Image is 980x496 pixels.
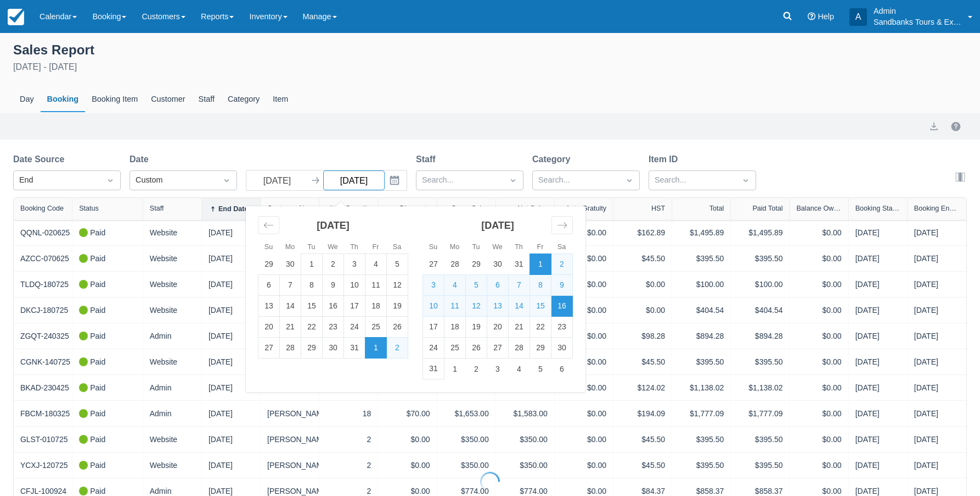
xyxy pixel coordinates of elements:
[481,220,514,231] strong: [DATE]
[85,87,144,112] div: Booking Item
[285,243,295,251] small: Mo
[487,359,509,379] td: Choose Wednesday, September 3, 2025 as your check-out date. It’s available.
[508,175,519,186] span: Dropdown icon
[258,317,280,338] td: Choose Sunday, July 20, 2025 as your check-out date. It’s available.
[423,359,444,379] td: Choose Sunday, August 31, 2025 as your check-out date. It’s available.
[740,175,751,186] span: Dropdown icon
[557,243,566,251] small: Sa
[344,317,365,338] td: Choose Thursday, July 24, 2025 as your check-out date. It’s available.
[246,206,585,392] div: Calendar
[444,275,466,296] td: Selected. Monday, August 4, 2025
[393,243,401,251] small: Sa
[551,338,573,359] td: Choose Saturday, August 30, 2025 as your check-out date. It’s available.
[551,216,573,234] div: Move forward to switch to the next month.
[472,243,480,251] small: Tu
[280,296,301,317] td: Choose Monday, July 14, 2025 as your check-out date. It’s available.
[258,216,279,234] div: Move backward to switch to the previous month.
[387,338,408,359] td: Selected. Saturday, August 2, 2025
[530,338,551,359] td: Choose Friday, August 29, 2025 as your check-out date. It’s available.
[487,296,509,317] td: Selected. Wednesday, August 13, 2025
[423,254,444,275] td: Choose Sunday, July 27, 2025 as your check-out date. It’s available.
[301,254,323,275] td: Choose Tuesday, July 1, 2025 as your check-out date. It’s available.
[365,338,387,359] td: Selected as start date. Friday, August 1, 2025
[530,275,551,296] td: Selected. Friday, August 8, 2025
[874,16,961,27] p: Sandbanks Tours & Experiences
[344,296,365,317] td: Choose Thursday, July 17, 2025 as your check-out date. It’s available.
[551,254,573,275] td: Selected. Saturday, August 2, 2025
[323,317,344,338] td: Choose Wednesday, July 23, 2025 as your check-out date. It’s available.
[423,317,444,338] td: Choose Sunday, August 17, 2025 as your check-out date. It’s available.
[537,243,544,251] small: Fr
[13,40,967,58] div: Sales Report
[323,296,344,317] td: Choose Wednesday, July 16, 2025 as your check-out date. It’s available.
[192,87,221,112] div: Staff
[323,275,344,296] td: Choose Wednesday, July 9, 2025 as your check-out date. It’s available.
[423,275,444,296] td: Selected. Sunday, August 3, 2025
[221,175,232,186] span: Dropdown icon
[444,317,466,338] td: Choose Monday, August 18, 2025 as your check-out date. It’s available.
[350,243,358,251] small: Th
[509,275,530,296] td: Selected. Thursday, August 7, 2025
[509,338,530,359] td: Choose Thursday, August 28, 2025 as your check-out date. It’s available.
[307,243,315,251] small: Tu
[144,87,192,112] div: Customer
[849,8,867,26] div: A
[301,296,323,317] td: Choose Tuesday, July 15, 2025 as your check-out date. It’s available.
[515,243,523,251] small: Th
[8,9,24,25] img: checkfront-main-nav-mini-logo.png
[429,243,437,251] small: Su
[509,359,530,379] td: Choose Thursday, September 4, 2025 as your check-out date. It’s available.
[466,338,487,359] td: Choose Tuesday, August 26, 2025 as your check-out date. It’s available.
[323,170,385,190] input: End Date
[387,254,408,275] td: Choose Saturday, July 5, 2025 as your check-out date. It’s available.
[387,275,408,296] td: Choose Saturday, July 12, 2025 as your check-out date. It’s available.
[423,338,444,359] td: Choose Sunday, August 24, 2025 as your check-out date. It’s available.
[266,87,295,112] div: Item
[280,317,301,338] td: Choose Monday, July 21, 2025 as your check-out date. It’s available.
[466,275,487,296] td: Selected. Tuesday, August 5, 2025
[551,296,573,317] td: Selected as end date. Saturday, August 16, 2025
[344,275,365,296] td: Choose Thursday, July 10, 2025 as your check-out date. It’s available.
[466,317,487,338] td: Choose Tuesday, August 19, 2025 as your check-out date. It’s available.
[444,254,466,275] td: Choose Monday, July 28, 2025 as your check-out date. It’s available.
[387,296,408,317] td: Choose Saturday, July 19, 2025 as your check-out date. It’s available.
[365,254,387,275] td: Choose Friday, July 4, 2025 as your check-out date. It’s available.
[13,153,69,166] label: Date Source
[221,87,266,112] div: Category
[423,296,444,317] td: Selected. Sunday, August 10, 2025
[323,254,344,275] td: Choose Wednesday, July 2, 2025 as your check-out date. It’s available.
[280,275,301,296] td: Choose Monday, July 7, 2025 as your check-out date. It’s available.
[530,254,551,275] td: Selected as start date. Friday, August 1, 2025
[487,338,509,359] td: Choose Wednesday, August 27, 2025 as your check-out date. It’s available.
[385,170,407,190] button: Interact with the calendar and add the check-in date for your trip.
[509,254,530,275] td: Choose Thursday, July 31, 2025 as your check-out date. It’s available.
[466,296,487,317] td: Selected. Tuesday, August 12, 2025
[487,275,509,296] td: Selected. Wednesday, August 6, 2025
[129,153,153,166] label: Date
[264,243,273,251] small: Su
[301,338,323,359] td: Choose Tuesday, July 29, 2025 as your check-out date. It’s available.
[487,254,509,275] td: Choose Wednesday, July 30, 2025 as your check-out date. It’s available.
[344,338,365,359] td: Choose Thursday, July 31, 2025 as your check-out date. It’s available.
[13,60,967,74] div: [DATE] - [DATE]
[509,296,530,317] td: Selected. Thursday, August 14, 2025
[344,254,365,275] td: Choose Thursday, July 3, 2025 as your check-out date. It’s available.
[927,120,940,133] button: export
[280,254,301,275] td: Choose Monday, June 30, 2025 as your check-out date. It’s available.
[323,338,344,359] td: Choose Wednesday, July 30, 2025 as your check-out date. It’s available.
[487,317,509,338] td: Choose Wednesday, August 20, 2025 as your check-out date. It’s available.
[530,317,551,338] td: Choose Friday, August 22, 2025 as your check-out date. It’s available.
[301,275,323,296] td: Choose Tuesday, July 8, 2025 as your check-out date. It’s available.
[466,254,487,275] td: Choose Tuesday, July 29, 2025 as your check-out date. It’s available.
[416,153,440,166] label: Staff
[624,175,635,186] span: Dropdown icon
[532,153,575,166] label: Category
[19,174,95,186] div: End
[874,5,961,16] p: Admin
[466,359,487,379] td: Choose Tuesday, September 2, 2025 as your check-out date. It’s available.
[450,243,460,251] small: Mo
[136,174,211,186] div: Custom
[818,12,834,21] span: Help
[649,153,682,166] label: Item ID
[365,296,387,317] td: Choose Friday, July 18, 2025 as your check-out date. It’s available.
